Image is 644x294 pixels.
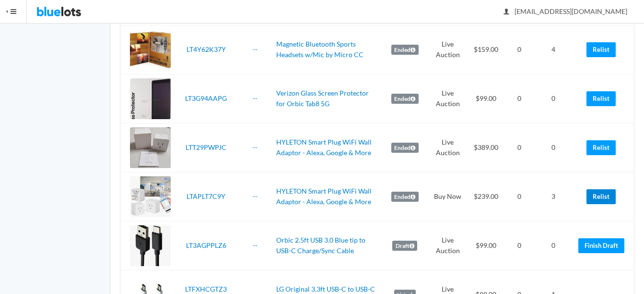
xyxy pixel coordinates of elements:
[586,42,616,57] a: Relist
[532,25,574,74] td: 4
[253,45,258,53] a: --
[186,143,226,151] a: LTT29PWPJC
[187,45,226,53] a: LT4Y62K37Y
[466,74,506,123] td: $99.00
[187,192,225,200] a: LTAPLT7C9Y
[391,94,419,104] label: Ended
[276,236,365,255] a: Orbic 2.5ft USB 3.0 Blue tip to USB-C Charge/Sync Cable
[391,192,419,202] label: Ended
[506,172,532,221] td: 0
[506,74,532,123] td: 0
[586,189,616,204] a: Relist
[532,74,574,123] td: 0
[253,192,258,200] a: --
[430,74,466,123] td: Live Auction
[506,25,532,74] td: 0
[506,221,532,270] td: 0
[430,123,466,172] td: Live Auction
[532,123,574,172] td: 0
[185,94,227,102] a: LT3G94AAPG
[466,221,506,270] td: $99.00
[506,123,532,172] td: 0
[253,143,258,151] a: --
[276,187,372,206] a: HYLETON Smart Plug WiFi Wall Adaptor - Alexa, Google & More
[186,241,226,249] a: LT3AGPPLZ6
[253,94,258,102] a: --
[253,241,258,249] a: --
[466,123,506,172] td: $389.00
[586,91,616,106] a: Relist
[504,7,627,15] span: [EMAIL_ADDRESS][DOMAIN_NAME]
[430,221,466,270] td: Live Auction
[276,89,369,108] a: Verizon Glass Screen Protector for Orbic Tab8 5G
[532,221,574,270] td: 0
[392,241,417,251] label: Draft
[466,172,506,221] td: $239.00
[502,8,511,17] ion-icon: person
[391,45,419,55] label: Ended
[466,25,506,74] td: $159.00
[430,25,466,74] td: Live Auction
[532,172,574,221] td: 3
[430,172,466,221] td: Buy Now
[391,143,419,153] label: Ended
[276,138,372,157] a: HYLETON Smart Plug WiFi Wall Adaptor - Alexa, Google & More
[586,140,616,155] a: Relist
[185,285,227,293] a: LTFXHCGTZ3
[276,40,363,59] a: Magnetic Bluetooth Sports Headsets w/Mic by Micro CC
[578,238,624,253] a: Finish Draft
